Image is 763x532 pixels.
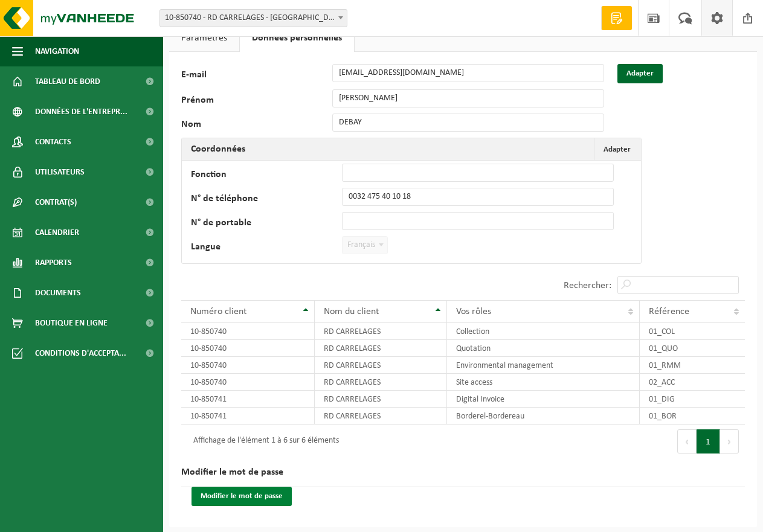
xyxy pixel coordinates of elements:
td: RD CARRELAGES [315,357,447,374]
td: 10-850740 [181,340,315,357]
span: Calendrier [35,217,79,248]
td: RD CARRELAGES [315,323,447,340]
td: Collection [447,323,640,340]
td: 01_BOR [640,408,745,425]
button: Adapter [594,138,640,160]
button: Adapter [617,64,663,83]
label: N° de téléphone [191,194,342,206]
td: Site access [447,374,640,391]
td: 02_ACC [640,374,745,391]
span: Rapports [35,248,72,278]
span: 10-850740 - RD CARRELAGES - SAINT-GHISLAIN [160,10,347,27]
span: Nom du client [324,307,379,316]
label: Fonction [191,170,342,182]
td: 10-850740 [181,323,315,340]
button: 1 [697,429,720,453]
td: 01_COL [640,323,745,340]
td: 10-850740 [181,374,315,391]
td: 01_QUO [640,340,745,357]
span: Contacts [35,127,71,157]
td: 10-850741 [181,391,315,408]
td: RD CARRELAGES [315,408,447,425]
td: Quotation [447,340,640,357]
span: Boutique en ligne [35,308,108,338]
span: Contrat(s) [35,187,77,217]
span: Référence [649,307,689,316]
td: 10-850741 [181,408,315,425]
label: Nom [181,120,332,132]
td: 01_DIG [640,391,745,408]
td: RD CARRELAGES [315,391,447,408]
input: E-mail [332,64,604,82]
label: Rechercher: [564,281,611,290]
span: Adapter [604,146,631,153]
label: Prénom [181,95,332,107]
td: RD CARRELAGES [315,340,447,357]
td: 10-850740 [181,357,315,374]
label: Langue [191,242,342,254]
h2: Modifier le mot de passe [181,458,745,487]
td: Environmental management [447,357,640,374]
button: Next [720,429,739,453]
span: Tableau de bord [35,66,100,97]
td: 01_RMM [640,357,745,374]
h2: Coordonnées [182,138,254,160]
span: Navigation [35,36,79,66]
span: Données de l'entrepr... [35,97,127,127]
span: Conditions d'accepta... [35,338,126,368]
button: Modifier le mot de passe [192,487,292,506]
button: Previous [677,429,697,453]
td: Borderel-Bordereau [447,408,640,425]
span: 10-850740 - RD CARRELAGES - SAINT-GHISLAIN [159,9,347,27]
span: Français [343,237,387,254]
span: Vos rôles [456,307,491,316]
span: Documents [35,278,81,308]
label: E-mail [181,70,332,83]
span: Utilisateurs [35,157,85,187]
span: Français [342,236,388,254]
a: Données personnelles [240,24,354,52]
div: Affichage de l'élément 1 à 6 sur 6 éléments [187,431,339,452]
span: Numéro client [190,307,246,316]
td: Digital Invoice [447,391,640,408]
td: RD CARRELAGES [315,374,447,391]
a: Paramètres [169,24,239,52]
label: N° de portable [191,218,342,230]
